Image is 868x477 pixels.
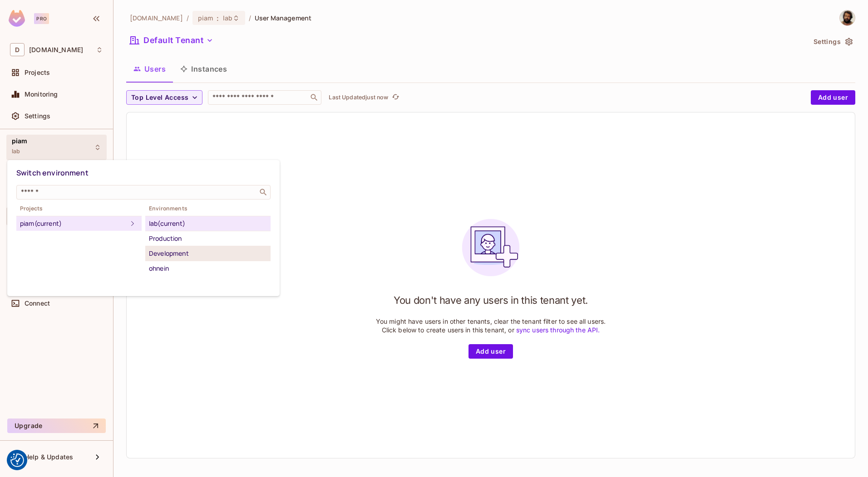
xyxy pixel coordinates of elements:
span: Projects [16,205,142,212]
div: Development [149,248,267,259]
button: Consent Preferences [10,453,24,467]
span: Environments [145,205,271,212]
div: lab (current) [149,218,267,229]
img: Revisit consent button [10,453,24,467]
div: piam (current) [20,218,127,229]
div: ohnein [149,263,267,274]
span: Switch environment [16,168,89,178]
div: Production [149,233,267,244]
